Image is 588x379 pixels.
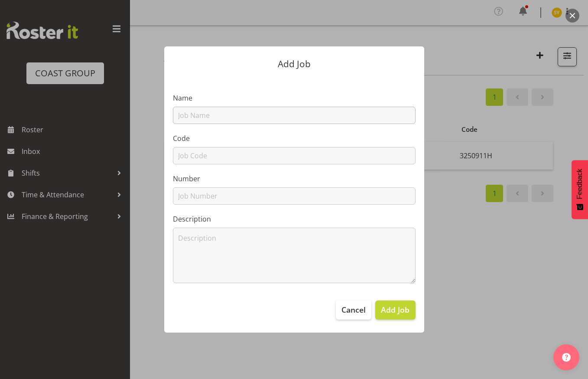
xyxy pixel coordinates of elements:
label: Number [173,173,416,184]
label: Code [173,133,416,144]
p: Add Job [173,59,416,69]
label: Description [173,214,416,224]
button: Cancel [336,301,371,320]
input: Job Code [173,147,416,164]
span: Add Job [381,304,409,315]
input: Job Number [173,187,416,205]
img: help-xxl-2.png [562,353,571,362]
input: Job Name [173,107,416,124]
span: Feedback [576,169,584,199]
button: Add Job [375,301,415,320]
span: Cancel [341,304,366,315]
button: Feedback - Show survey [572,160,588,219]
label: Name [173,93,416,103]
